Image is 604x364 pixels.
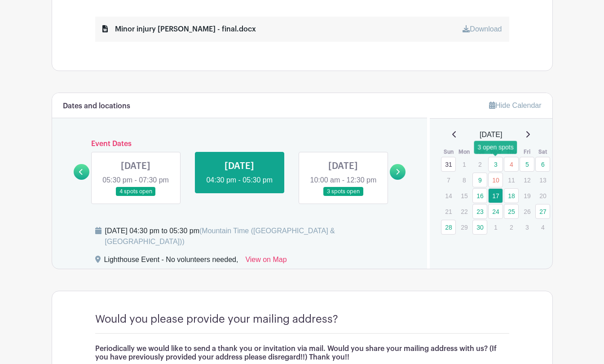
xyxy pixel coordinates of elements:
[472,188,487,203] a: 16
[488,173,503,187] a: 10
[504,220,519,234] p: 2
[504,188,519,203] a: 18
[104,254,238,269] div: Lighthouse Event - No volunteers needed,
[520,220,534,234] p: 3
[535,204,550,219] a: 27
[463,25,502,33] a: Download
[472,173,487,187] a: 9
[457,220,472,234] p: 29
[441,157,456,172] a: 31
[457,204,472,218] p: 22
[95,345,509,362] h6: Periodically we would like to send a thank you or invitation via mail. Would you share your maili...
[535,147,551,156] th: Sat
[504,204,519,219] a: 25
[489,102,541,109] a: Hide Calendar
[480,129,502,140] span: [DATE]
[520,204,534,218] p: 26
[105,226,417,247] div: [DATE] 04:30 pm to 05:30 pm
[488,220,503,234] p: 1
[504,157,519,172] a: 4
[456,147,472,156] th: Mon
[520,173,534,187] p: 12
[441,189,456,203] p: 14
[519,147,535,156] th: Fri
[520,157,534,172] a: 5
[457,173,472,187] p: 8
[504,173,519,187] p: 11
[472,220,487,235] a: 30
[535,173,550,187] p: 13
[105,227,335,245] span: (Mountain Time ([GEOGRAPHIC_DATA] & [GEOGRAPHIC_DATA]))
[63,102,130,111] h6: Dates and locations
[245,254,287,269] a: View on Map
[520,189,534,203] p: 19
[488,157,503,172] a: 3
[474,141,517,154] div: 3 open spots
[535,220,550,234] p: 4
[95,313,338,326] h4: Would you please provide your mailing address?
[441,220,456,235] a: 28
[472,204,487,219] a: 23
[535,157,550,172] a: 6
[535,189,550,203] p: 20
[102,24,256,35] div: Minor injury [PERSON_NAME] - final.docx
[472,147,488,156] th: Tue
[441,204,456,218] p: 21
[488,204,503,219] a: 24
[441,173,456,187] p: 7
[89,140,390,148] h6: Event Dates
[457,189,472,203] p: 15
[441,147,456,156] th: Sun
[472,157,487,171] p: 2
[457,157,472,171] p: 1
[488,188,503,203] a: 17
